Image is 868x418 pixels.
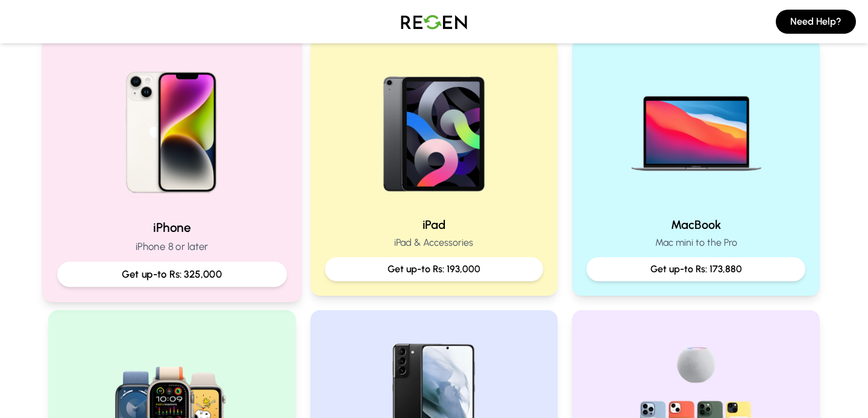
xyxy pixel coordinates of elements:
p: iPad & Accessories [325,236,544,250]
h2: iPhone [57,219,287,236]
p: Get up-to Rs: 325,000 [68,267,277,282]
img: iPad [357,52,511,207]
img: MacBook [619,52,773,207]
img: iPhone [91,47,253,209]
img: Logo [392,5,476,39]
h2: iPad [325,216,544,233]
p: Get up-to Rs: 193,000 [335,262,534,276]
p: Get up-to Rs: 173,880 [596,262,796,276]
button: Need Help? [776,10,856,34]
p: Mac mini to the Pro [587,236,805,250]
p: iPhone 8 or later [57,239,287,254]
h2: MacBook [587,216,805,233]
